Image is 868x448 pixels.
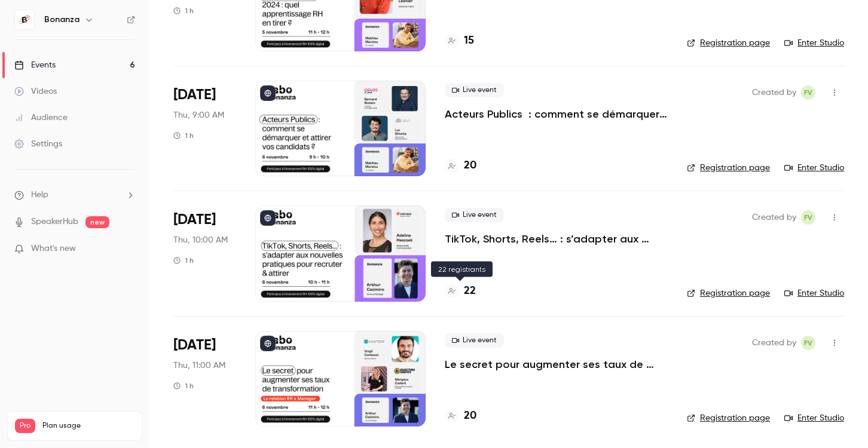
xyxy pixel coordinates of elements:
a: Registration page [687,162,770,174]
div: Events [14,59,56,71]
a: Enter Studio [784,37,844,49]
a: Enter Studio [784,162,844,174]
span: Fabio Vilarinho [801,210,815,225]
span: [DATE] [173,85,216,105]
img: Bonanza [15,10,34,29]
iframe: Noticeable Trigger [121,244,135,254]
div: 1 h [173,131,194,140]
h4: 20 [464,158,476,174]
span: Created by [752,336,796,350]
span: Live event [445,208,504,222]
li: help-dropdown-opener [14,189,135,201]
a: Enter Studio [784,412,844,424]
div: 1 h [173,6,194,16]
span: Thu, 10:00 AM [173,234,228,246]
a: 20 [445,408,476,424]
a: Registration page [687,412,770,424]
a: Le secret pour augmenter ses taux de transformation : la relation RH x Manager [445,357,668,372]
div: Settings [14,138,62,150]
span: Created by [752,210,796,225]
div: 1 h [173,256,194,265]
a: TikTok, Shorts, Reels… : s’adapter aux nouvelles pratiques pour recruter & attirer [445,232,668,246]
span: Pro [15,419,35,433]
span: [DATE] [173,336,216,355]
span: FV [804,210,812,225]
span: Live event [445,333,504,348]
span: Fabio Vilarinho [801,85,815,100]
a: 22 [445,283,476,299]
a: 20 [445,158,476,174]
div: 1 h [173,381,194,391]
h4: 20 [464,408,476,424]
span: FV [804,85,812,100]
span: [DATE] [173,210,216,229]
span: new [85,216,109,228]
span: FV [804,336,812,350]
h4: 15 [464,33,474,49]
span: Thu, 11:00 AM [173,360,225,372]
a: Enter Studio [784,287,844,299]
a: 15 [445,33,474,49]
span: Live event [445,83,504,97]
div: Nov 6 Thu, 9:00 AM (Europe/Paris) [173,81,236,176]
span: What's new [31,243,76,255]
a: Registration page [687,287,770,299]
div: Videos [14,85,57,97]
span: Fabio Vilarinho [801,336,815,350]
div: Nov 6 Thu, 11:00 AM (Europe/Paris) [173,331,236,426]
span: Created by [752,85,796,100]
div: Nov 6 Thu, 10:00 AM (Europe/Paris) [173,205,236,301]
a: Acteurs Publics : comment se démarquer et attirer vos candidats ? [445,107,668,121]
h6: Bonanza [44,14,80,26]
div: Audience [14,112,68,124]
h4: 22 [464,283,476,299]
a: Registration page [687,37,770,49]
span: Help [31,189,48,201]
span: Thu, 9:00 AM [173,109,224,121]
span: Plan usage [42,421,135,431]
a: SpeakerHub [31,216,78,228]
